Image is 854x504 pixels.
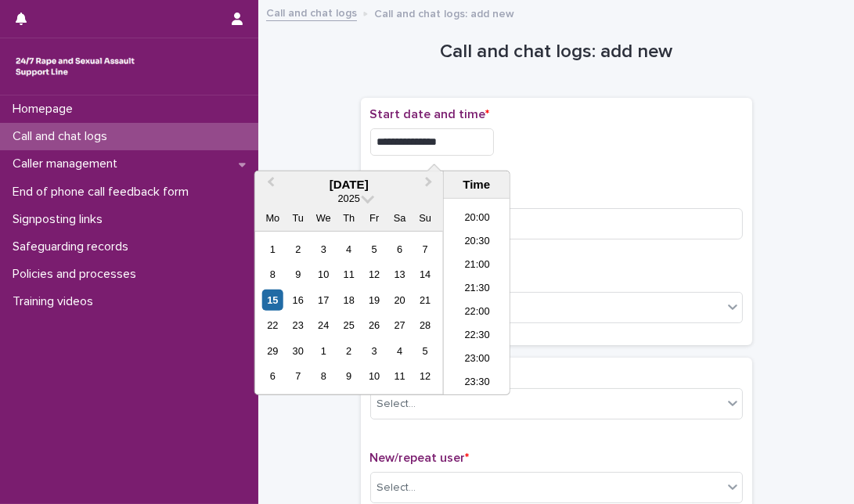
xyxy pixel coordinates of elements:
[262,315,283,336] div: Choose Monday, 22 September 2025
[313,239,334,260] div: Choose Wednesday, 3 September 2025
[313,290,334,311] div: Choose Wednesday, 17 September 2025
[266,3,357,21] a: Call and chat logs
[262,239,283,260] div: Choose Monday, 1 September 2025
[444,207,510,231] li: 20:00
[262,207,283,229] div: Mo
[444,301,510,325] li: 22:00
[415,290,436,311] div: Choose Sunday, 21 September 2025
[262,290,283,311] div: Choose Monday, 15 September 2025
[415,340,436,362] div: Choose Sunday, 5 October 2025
[13,51,138,82] img: rhQMoQhaT3yELyF149Cw
[415,315,436,336] div: Choose Sunday, 28 September 2025
[6,294,106,309] p: Training videos
[287,239,308,260] div: Choose Tuesday, 2 September 2025
[313,207,334,229] div: We
[374,4,514,21] p: Call and chat logs: add new
[287,290,308,311] div: Choose Tuesday, 16 September 2025
[418,173,443,198] button: Next Month
[6,239,141,254] p: Safeguarding records
[338,365,359,387] div: Choose Thursday, 9 October 2025
[415,207,436,229] div: Su
[389,290,410,311] div: Choose Saturday, 20 September 2025
[377,396,416,412] div: Select...
[287,264,308,285] div: Choose Tuesday, 9 September 2025
[313,340,334,362] div: Choose Wednesday, 1 October 2025
[287,207,308,229] div: Tu
[262,264,283,285] div: Choose Monday, 8 September 2025
[6,185,201,200] p: End of phone call feedback form
[389,239,410,260] div: Choose Saturday, 6 September 2025
[287,365,308,387] div: Choose Tuesday, 7 October 2025
[257,173,282,198] button: Previous Month
[389,315,410,336] div: Choose Saturday, 27 September 2025
[6,129,120,144] p: Call and chat logs
[338,207,359,229] div: Th
[444,372,510,395] li: 23:30
[448,178,506,192] div: Time
[6,267,149,282] p: Policies and processes
[364,264,385,285] div: Choose Friday, 12 September 2025
[370,452,470,464] span: New/repeat user
[444,278,510,301] li: 21:30
[377,480,416,496] div: Select...
[6,102,85,117] p: Homepage
[287,340,308,362] div: Choose Tuesday, 30 September 2025
[364,315,385,336] div: Choose Friday, 26 September 2025
[338,239,359,260] div: Choose Thursday, 4 September 2025
[364,290,385,311] div: Choose Friday, 19 September 2025
[444,231,510,254] li: 20:30
[370,108,490,121] span: Start date and time
[444,254,510,278] li: 21:00
[364,340,385,362] div: Choose Friday, 3 October 2025
[415,239,436,260] div: Choose Sunday, 7 September 2025
[444,325,510,348] li: 22:30
[6,212,115,227] p: Signposting links
[6,157,130,171] p: Caller management
[313,365,334,387] div: Choose Wednesday, 8 October 2025
[338,264,359,285] div: Choose Thursday, 11 September 2025
[415,365,436,387] div: Choose Sunday, 12 October 2025
[287,315,308,336] div: Choose Tuesday, 23 September 2025
[389,207,410,229] div: Sa
[364,239,385,260] div: Choose Friday, 5 September 2025
[389,340,410,362] div: Choose Saturday, 4 October 2025
[338,315,359,336] div: Choose Thursday, 25 September 2025
[389,264,410,285] div: Choose Saturday, 13 September 2025
[361,41,752,63] h1: Call and chat logs: add new
[260,236,438,389] div: month 2025-09
[338,290,359,311] div: Choose Thursday, 18 September 2025
[364,365,385,387] div: Choose Friday, 10 October 2025
[313,264,334,285] div: Choose Wednesday, 10 September 2025
[262,365,283,387] div: Choose Monday, 6 October 2025
[415,264,436,285] div: Choose Sunday, 14 September 2025
[255,178,443,192] div: [DATE]
[337,193,359,204] span: 2025
[262,340,283,362] div: Choose Monday, 29 September 2025
[389,365,410,387] div: Choose Saturday, 11 October 2025
[338,340,359,362] div: Choose Thursday, 2 October 2025
[313,315,334,336] div: Choose Wednesday, 24 September 2025
[364,207,385,229] div: Fr
[444,348,510,372] li: 23:00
